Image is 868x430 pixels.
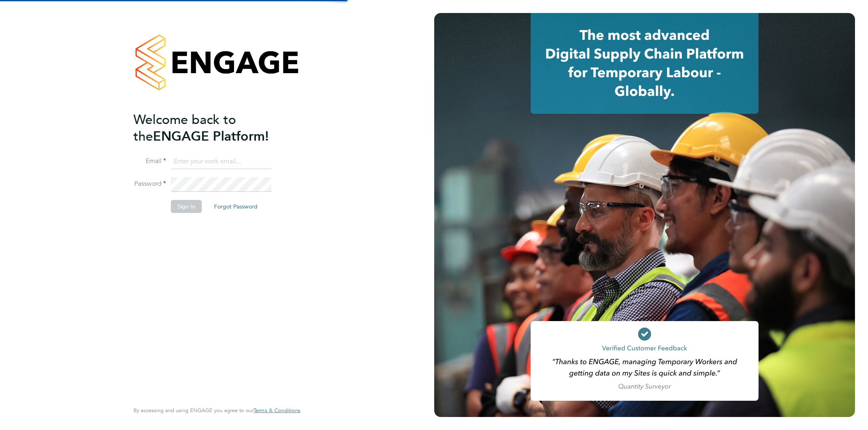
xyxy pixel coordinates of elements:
[133,407,300,414] span: By accessing and using ENGAGE you agree to our
[171,200,202,213] button: Sign In
[133,112,236,144] span: Welcome back to the
[171,154,271,169] input: Enter your work email...
[254,407,300,414] a: Terms & Conditions
[133,157,166,165] label: Email
[208,200,264,213] button: Forgot Password
[133,111,292,145] h2: ENGAGE Platform!
[133,180,166,188] label: Password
